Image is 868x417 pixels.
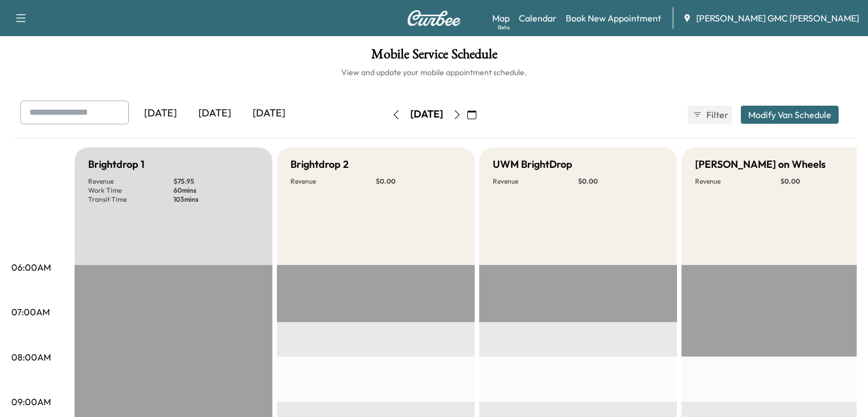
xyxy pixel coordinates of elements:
[88,157,145,172] h5: Brightdrop 1
[173,186,259,195] p: 60 mins
[173,195,259,204] p: 103 mins
[242,101,296,127] div: [DATE]
[578,177,663,186] p: $ 0.00
[88,177,173,186] p: Revenue
[133,101,188,127] div: [DATE]
[11,47,857,67] h1: Mobile Service Schedule
[492,11,510,25] a: MapBeta
[290,157,349,172] h5: Brightdrop 2
[696,11,859,25] span: [PERSON_NAME] GMC [PERSON_NAME]
[519,11,557,25] a: Calendar
[407,10,461,26] img: Curbee Logo
[290,177,376,186] p: Revenue
[493,177,578,186] p: Revenue
[376,177,461,186] p: $ 0.00
[706,108,727,121] span: Filter
[188,101,242,127] div: [DATE]
[695,157,826,172] h5: [PERSON_NAME] on Wheels
[88,195,173,204] p: Transit Time
[11,350,51,364] p: 08:00AM
[11,67,857,78] h6: View and update your mobile appointment schedule.
[695,177,780,186] p: Revenue
[688,106,732,124] button: Filter
[493,157,572,172] h5: UWM BrightDrop
[410,107,443,121] div: [DATE]
[498,23,510,32] div: Beta
[88,186,173,195] p: Work Time
[566,11,661,25] a: Book New Appointment
[173,177,259,186] p: $ 75.95
[11,305,50,319] p: 07:00AM
[741,106,839,124] button: Modify Van Schedule
[11,260,51,274] p: 06:00AM
[11,395,51,409] p: 09:00AM
[780,177,866,186] p: $ 0.00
